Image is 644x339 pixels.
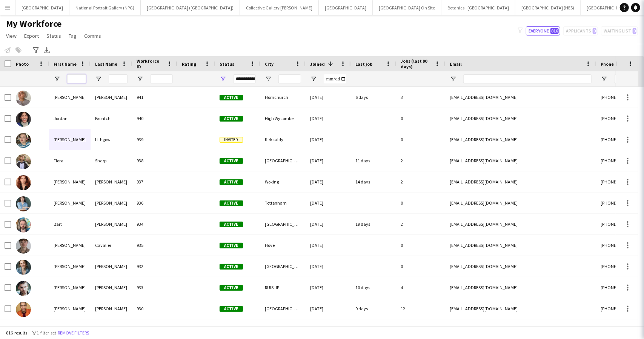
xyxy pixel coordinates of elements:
a: Export [21,31,42,41]
div: [PERSON_NAME] [91,193,132,213]
img: Jessica Seekings [16,91,31,106]
span: Invited [220,137,243,143]
div: [DATE] [306,298,351,319]
div: [PERSON_NAME] [91,256,132,277]
span: Workforce ID [137,58,164,69]
span: First Name [54,61,77,67]
div: Lithgow [91,129,132,150]
div: RUISLIP [260,277,306,298]
span: Jobs (last 90 days) [401,58,432,69]
span: Active [220,116,243,122]
span: Status [220,61,234,67]
span: Active [220,179,243,185]
input: Joined Filter Input [324,74,346,83]
div: High Wycombe [260,108,306,129]
div: [EMAIL_ADDRESS][DOMAIN_NAME] [445,298,596,319]
span: Active [220,264,243,270]
div: 11 days [351,150,396,171]
a: Status [43,31,64,41]
app-action-btn: Export XLSX [42,46,51,55]
a: Tag [66,31,80,41]
button: [GEOGRAPHIC_DATA] On Site [373,0,441,15]
div: 937 [132,171,177,192]
div: [GEOGRAPHIC_DATA] [260,298,306,319]
div: 941 [132,87,177,108]
div: 930 [132,298,177,319]
div: [EMAIL_ADDRESS][DOMAIN_NAME] [445,129,596,150]
a: Comms [81,31,104,41]
div: [PERSON_NAME] [49,193,91,213]
div: 0 [396,235,445,256]
div: [PERSON_NAME] [49,256,91,277]
span: My Workforce [6,18,61,29]
span: Active [220,306,243,312]
span: Joined [310,61,325,67]
div: [PERSON_NAME] [91,171,132,192]
span: Active [220,200,243,206]
img: Hugo Salter [16,281,31,296]
div: 14 days [351,171,396,192]
div: [EMAIL_ADDRESS][DOMAIN_NAME] [445,150,596,171]
span: Last Name [95,61,117,67]
span: Active [220,243,243,248]
div: 19 days [351,214,396,234]
span: City [265,61,274,67]
button: Remove filters [56,329,91,337]
div: 10 days [351,277,396,298]
div: 0 [396,129,445,150]
button: Open Filter Menu [310,76,317,82]
a: View [3,31,20,41]
div: [PERSON_NAME] [91,298,132,319]
div: [PERSON_NAME] [91,214,132,234]
button: Everyone816 [526,26,560,35]
div: Hornchurch [260,87,306,108]
div: [PERSON_NAME] [49,277,91,298]
div: [GEOGRAPHIC_DATA] [260,214,306,234]
div: [PERSON_NAME] [91,277,132,298]
button: Botanics - [GEOGRAPHIC_DATA] [441,0,515,15]
div: [EMAIL_ADDRESS][DOMAIN_NAME] [445,193,596,213]
button: [GEOGRAPHIC_DATA] ([GEOGRAPHIC_DATA]) [141,0,240,15]
div: 3 [396,87,445,108]
div: 0 [396,256,445,277]
div: [EMAIL_ADDRESS][DOMAIN_NAME] [445,171,596,192]
div: 2 [396,150,445,171]
input: First Name Filter Input [67,74,86,83]
div: [PERSON_NAME] [91,87,132,108]
div: 9 days [351,298,396,319]
div: [EMAIL_ADDRESS][DOMAIN_NAME] [445,235,596,256]
div: Tottenham [260,193,306,213]
span: Status [46,32,61,39]
img: Bart Lambert [16,217,31,233]
div: [DATE] [306,235,351,256]
span: Active [220,222,243,227]
span: Export [24,32,39,39]
div: [DATE] [306,108,351,129]
div: [DATE] [306,87,351,108]
div: 6 days [351,87,396,108]
button: Open Filter Menu [137,76,143,82]
button: Open Filter Menu [95,76,102,82]
div: 935 [132,235,177,256]
div: 12 [396,298,445,319]
div: [EMAIL_ADDRESS][DOMAIN_NAME] [445,256,596,277]
div: Woking [260,171,306,192]
button: Open Filter Menu [265,76,272,82]
div: Broatch [91,108,132,129]
img: Jordan Broatch [16,112,31,127]
button: [GEOGRAPHIC_DATA] (HES) [515,0,581,15]
div: Kirkcaldy [260,129,306,150]
div: [DATE] [306,214,351,234]
div: 939 [132,129,177,150]
div: 4 [396,277,445,298]
div: 0 [396,193,445,213]
div: [PERSON_NAME] [49,235,91,256]
span: Email [450,61,462,67]
div: [DATE] [306,171,351,192]
input: Workforce ID Filter Input [150,74,173,83]
div: [EMAIL_ADDRESS][DOMAIN_NAME] [445,277,596,298]
app-action-btn: Advanced filters [31,46,40,55]
span: Comms [84,32,101,39]
div: [GEOGRAPHIC_DATA] [260,150,306,171]
input: Last Name Filter Input [109,74,128,83]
